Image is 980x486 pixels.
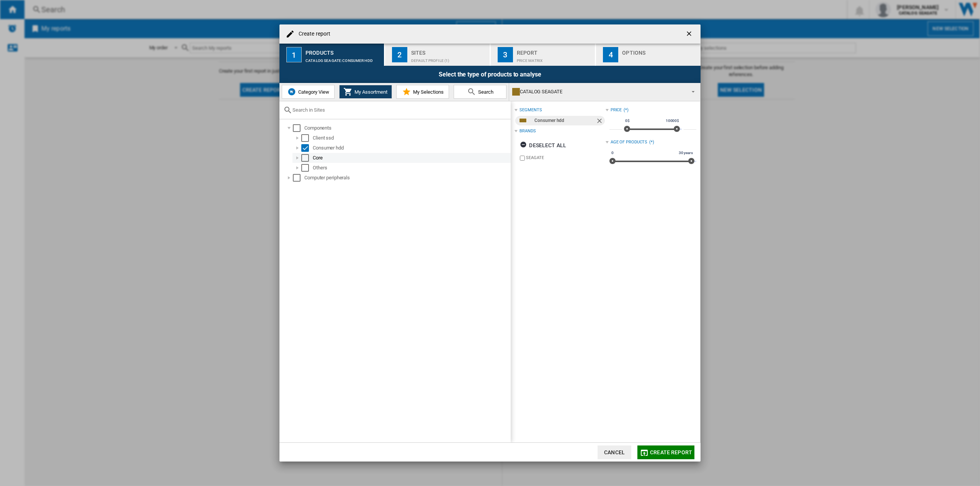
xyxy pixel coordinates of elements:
[518,138,568,152] button: Deselect all
[295,30,330,38] h4: Create report
[305,47,381,55] div: Products
[665,118,680,124] span: 10000$
[624,118,631,124] span: 0$
[520,138,566,152] div: Deselect all
[287,87,296,96] img: wiser-icon-blue.png
[313,164,510,172] div: Others
[622,47,697,55] div: Options
[598,445,631,459] button: Cancel
[682,26,697,42] button: getI18NText('BUTTONS.CLOSE_DIALOG')
[282,85,335,99] button: Category View
[454,85,506,99] button: Search
[396,85,449,99] button: My Selections
[610,150,615,156] span: 0
[596,44,701,66] button: 4 Options
[304,124,510,132] div: Components
[411,89,444,95] span: My Selections
[519,128,536,134] div: Brands
[385,44,490,66] button: 2 Sites Default profile (1)
[304,174,510,182] div: Computer peripherals
[611,107,622,113] div: Price
[296,89,329,95] span: Category View
[301,134,313,142] md-checkbox: Select
[293,124,304,132] md-checkbox: Select
[293,174,304,182] md-checkbox: Select
[637,445,694,459] button: Create report
[411,47,487,55] div: Sites
[603,47,618,62] div: 4
[411,55,487,63] div: Default profile (1)
[392,47,407,62] div: 2
[286,47,302,62] div: 1
[339,85,392,99] button: My Assortment
[292,107,507,113] input: Search in Sites
[611,139,648,145] div: Age of products
[301,154,313,162] md-checkbox: Select
[678,150,694,156] span: 30 years
[476,89,493,95] span: Search
[534,116,595,125] div: Consumer hdd
[519,107,542,113] div: segments
[517,55,592,63] div: Price Matrix
[313,134,510,142] div: Client ssd
[305,55,381,63] div: CATALOG SEAGATE:Consumer hdd
[517,47,592,55] div: Report
[520,156,525,161] input: brand.name
[301,144,313,152] md-checkbox: Select
[313,154,510,162] div: Core
[498,47,513,62] div: 3
[279,44,385,66] button: 1 Products CATALOG SEAGATE:Consumer hdd
[353,89,387,95] span: My Assortment
[301,164,313,172] md-checkbox: Select
[279,66,701,83] div: Select the type of products to analyse
[650,449,692,455] span: Create report
[526,155,605,161] label: SEAGATE
[685,30,694,39] ng-md-icon: getI18NText('BUTTONS.CLOSE_DIALOG')
[313,144,510,152] div: Consumer hdd
[596,117,605,126] ng-md-icon: Remove
[491,44,596,66] button: 3 Report Price Matrix
[512,86,685,97] div: CATALOG SEAGATE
